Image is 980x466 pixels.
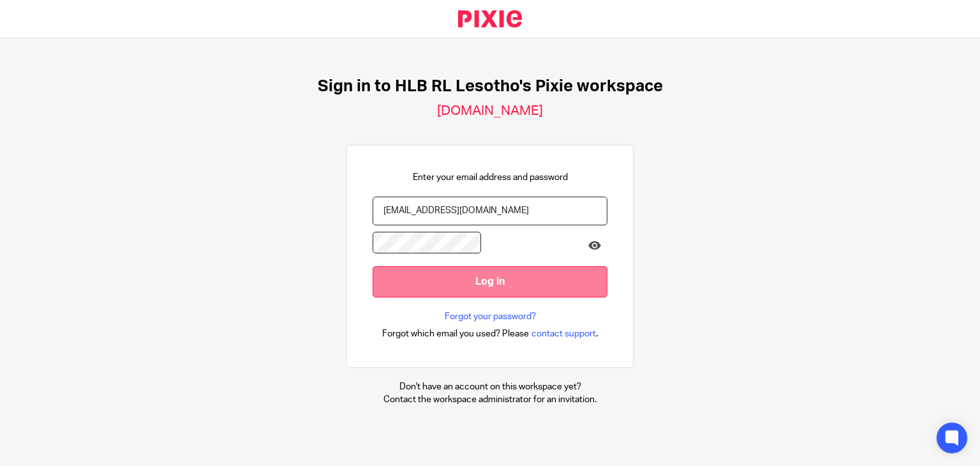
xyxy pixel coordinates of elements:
a: Forgot your password? [445,310,536,323]
p: Don't have an account on this workspace yet? [383,380,597,393]
h1: Sign in to HLB RL Lesotho's Pixie workspace [318,77,663,96]
p: Enter your email address and password [413,171,568,184]
h2: [DOMAIN_NAME] [437,103,543,119]
input: Log in [373,266,607,297]
span: contact support [531,327,596,340]
span: Forgot which email you used? Please [382,327,529,340]
input: name@example.com [373,197,607,225]
p: Contact the workspace administrator for an invitation. [383,393,597,406]
div: . [382,326,598,341]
